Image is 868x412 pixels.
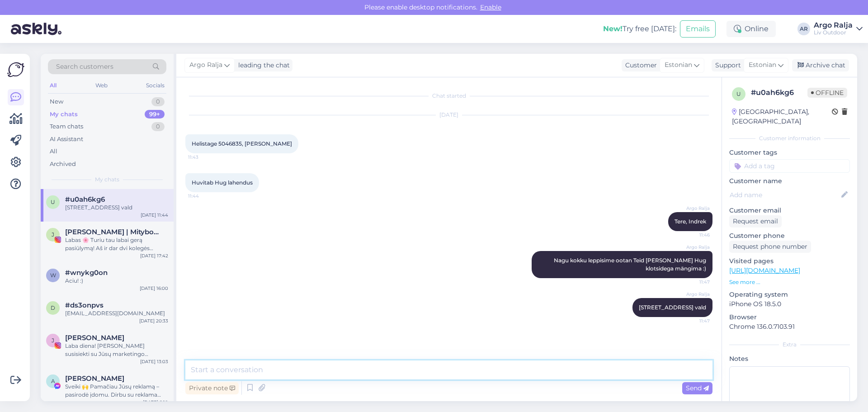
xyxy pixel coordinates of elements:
[814,22,853,29] div: Argo Ralja
[676,317,710,324] span: 11:47
[192,140,292,147] span: Helistage 5046835, [PERSON_NAME]
[50,272,56,279] span: w
[65,301,104,309] span: #ds3onpvs
[65,374,124,383] span: Arnas Linkevicius
[94,80,109,91] div: Web
[65,236,168,252] div: Labas 🌸 Turiu tau labai gerą pasiūlymą! Aš ir dar dvi kolegės @andreja.[PERSON_NAME] ir @viktorij...
[729,231,850,241] p: Customer phone
[665,60,692,70] span: Estonian
[50,147,57,156] div: All
[622,61,657,70] div: Customer
[50,122,83,131] div: Team chats
[732,107,832,126] div: [GEOGRAPHIC_DATA], [GEOGRAPHIC_DATA]
[712,61,741,70] div: Support
[48,80,58,91] div: All
[143,399,168,406] div: [DATE] 9:10
[65,195,105,204] span: #u0ah6kg6
[477,3,504,11] span: Enable
[141,212,168,218] div: [DATE] 11:44
[676,291,710,298] span: Argo Ralja
[50,135,83,144] div: AI Assistant
[729,290,850,299] p: Operating system
[50,97,63,106] div: New
[729,148,850,157] p: Customer tags
[65,383,168,399] div: Sveiki 🙌 Pamačiau Jūsų reklamą – pasirodė įdomu. Dirbu su reklama įvairiuose kanaluose (Meta, Tik...
[65,269,108,277] span: #wnykg0on
[151,97,165,106] div: 0
[140,358,168,365] div: [DATE] 13:03
[52,337,54,344] span: J
[729,159,850,173] input: Add a tag
[729,256,850,266] p: Visited pages
[51,199,55,205] span: u
[140,285,168,292] div: [DATE] 16:00
[51,304,55,311] span: d
[749,60,776,70] span: Estonian
[676,279,710,285] span: 11:47
[185,111,712,119] div: [DATE]
[139,317,168,324] div: [DATE] 20:33
[554,257,708,272] span: Nagu kokku leppisime ootan Teid [PERSON_NAME] Hug klotsidega mängima :)
[51,378,55,384] span: A
[680,20,716,38] button: Emails
[185,92,712,100] div: Chat started
[686,384,709,392] span: Send
[95,175,119,184] span: My chats
[7,61,24,78] img: Askly Logo
[50,110,78,119] div: My chats
[814,29,853,36] div: Liv Outdoor
[726,21,776,37] div: Online
[65,342,168,358] div: Laba diena! [PERSON_NAME] susisiekti su Jūsų marketingo skyriumi ar asmeniu atsakingu už reklamą?☺️
[807,88,847,98] span: Offline
[676,205,710,212] span: Argo Ralja
[729,215,782,227] div: Request email
[65,277,168,285] div: Aciu! :)
[729,313,850,322] p: Browser
[729,354,850,364] p: Notes
[676,232,710,238] span: 11:46
[185,382,239,394] div: Private note
[188,193,222,199] span: 11:44
[676,244,710,251] span: Argo Ralja
[729,341,850,349] div: Extra
[65,228,159,236] span: Jacinta Baltauskaitė | Mitybos specialistė | SUPER MAMA 🚀
[814,22,863,36] a: Argo RaljaLiv Outdoor
[639,304,706,311] span: [STREET_ADDRESS] vald
[189,60,222,70] span: Argo Ralja
[729,322,850,331] p: Chrome 136.0.7103.91
[50,160,76,169] div: Archived
[729,134,850,142] div: Customer information
[56,62,113,71] span: Search customers
[144,80,166,91] div: Socials
[797,23,810,35] div: AR
[729,206,850,215] p: Customer email
[65,334,124,342] span: Justė Jusytė
[140,252,168,259] div: [DATE] 17:42
[792,59,849,71] div: Archive chat
[736,90,741,97] span: u
[751,87,807,98] div: # u0ah6kg6
[145,110,165,119] div: 99+
[729,241,811,253] div: Request phone number
[65,204,168,212] div: [STREET_ADDRESS] vald
[675,218,706,225] span: Tere, Indrek
[65,309,168,317] div: [EMAIL_ADDRESS][DOMAIN_NAME]
[603,24,623,33] b: New!
[603,24,676,34] div: Try free [DATE]:
[729,176,850,186] p: Customer name
[52,231,54,238] span: J
[729,278,850,286] p: See more ...
[729,299,850,309] p: iPhone OS 18.5.0
[192,179,253,186] span: Huvitab Hug lahendus
[188,154,222,161] span: 11:43
[235,61,290,70] div: leading the chat
[730,190,840,200] input: Add name
[151,122,165,131] div: 0
[729,266,800,275] a: [URL][DOMAIN_NAME]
